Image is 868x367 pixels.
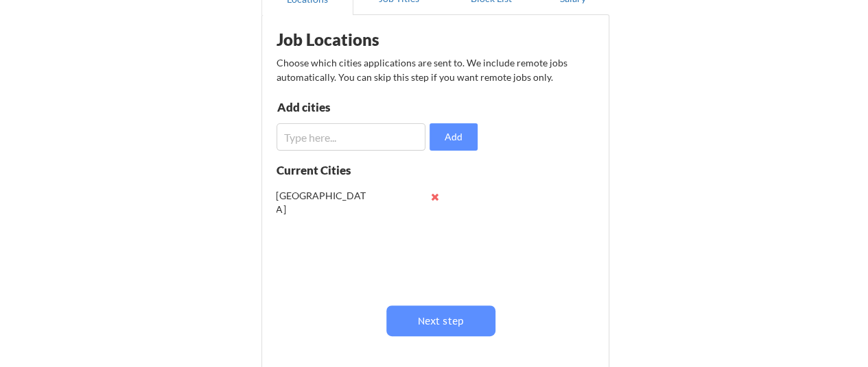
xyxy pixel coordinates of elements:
[430,123,478,151] button: Add
[277,164,382,176] div: Current Cities
[386,305,495,336] button: Next step
[277,55,593,84] div: Choose which cities applications are sent to. We include remote jobs automatically. You can skip ...
[277,101,419,113] div: Add cities
[277,31,450,48] div: Job Locations
[277,189,366,216] div: [GEOGRAPHIC_DATA]
[277,123,426,151] input: Type here...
